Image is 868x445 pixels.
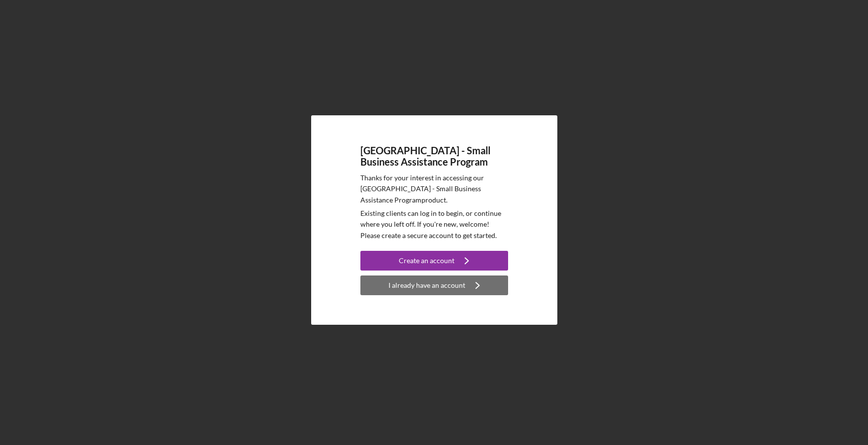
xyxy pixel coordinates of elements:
p: Thanks for your interest in accessing our [GEOGRAPHIC_DATA] - Small Business Assistance Program p... [360,172,508,205]
a: Create an account [360,251,508,273]
div: Create an account [399,251,454,271]
p: Existing clients can log in to begin, or continue where you left off. If you're new, welcome! Ple... [360,208,508,241]
button: Create an account [360,251,508,271]
button: I already have an account [360,275,508,295]
div: I already have an account [388,275,465,295]
h4: [GEOGRAPHIC_DATA] - Small Business Assistance Program [360,145,508,168]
